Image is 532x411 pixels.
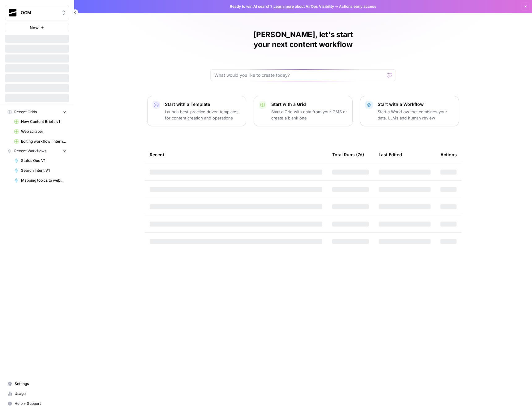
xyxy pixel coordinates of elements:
button: Workspace: OGM [5,5,69,20]
span: Usage [15,391,66,396]
h1: [PERSON_NAME], let's start your next content workflow [210,30,396,50]
a: Mapping topics to webinars, case studies, and products [11,175,69,185]
p: Start with a Template [165,101,241,107]
input: What would you like to create today? [214,72,384,78]
p: Start with a Grid [271,101,347,107]
p: Start a Grid with data from your CMS or create a blank one [271,109,347,121]
span: Status Quo V1 [21,158,66,163]
span: New [30,24,39,31]
span: New Content Briefs v1 [21,119,66,124]
span: Recent Workflows [14,148,46,154]
button: Help + Support [5,399,69,409]
button: Start with a GridStart a Grid with data from your CMS or create a blank one [254,96,353,126]
span: Help + Support [15,401,66,406]
span: Mapping topics to webinars, case studies, and products [21,178,66,183]
span: OGM [21,10,58,16]
p: Start with a Workflow [378,101,454,107]
div: Actions [440,146,457,163]
span: Web scraper [21,129,66,134]
a: Status Quo V1 [11,156,69,166]
span: Settings [15,381,66,387]
button: New [5,23,69,32]
span: Recent Grids [14,109,37,115]
button: Start with a WorkflowStart a Workflow that combines your data, LLMs and human review [360,96,459,126]
p: Start a Workflow that combines your data, LLMs and human review [378,109,454,121]
a: Usage [5,389,69,399]
button: Recent Grids [5,107,69,117]
div: Last Edited [379,146,402,163]
div: Recent [150,146,322,163]
button: Recent Workflows [5,146,69,156]
a: Learn more [273,4,294,9]
p: Launch best-practice driven templates for content creation and operations [165,109,241,121]
span: Actions early access [339,4,376,9]
span: Ready to win AI search? about AirOps Visibility [230,4,334,9]
a: New Content Briefs v1 [11,117,69,127]
span: Search Intent V1 [21,168,66,173]
img: OGM Logo [7,7,18,18]
a: Web scraper [11,127,69,136]
div: Total Runs (7d) [332,146,364,163]
a: Editing workflow (internal use) [11,136,69,146]
span: Editing workflow (internal use) [21,139,66,144]
a: Search Intent V1 [11,166,69,175]
a: Settings [5,379,69,389]
button: Start with a TemplateLaunch best-practice driven templates for content creation and operations [147,96,246,126]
